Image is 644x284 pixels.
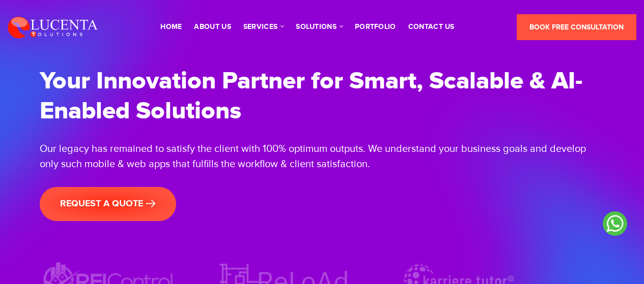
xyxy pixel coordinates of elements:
[8,15,98,39] img: Lucenta Solutions
[160,23,182,30] a: Home
[60,198,156,209] span: request a quote
[243,23,284,30] a: services
[296,23,343,30] a: solutions
[146,200,156,208] img: banner-arrow.png
[40,66,605,126] h1: Your Innovation Partner for Smart, Scalable & AI-Enabled Solutions
[40,187,176,221] a: request a quote
[517,14,636,40] a: Book Free Consultation
[40,141,605,172] div: Our legacy has remained to satisfy the client with 100% optimum outputs. We understand your busin...
[529,23,624,31] span: Book Free Consultation
[194,23,231,30] a: About Us
[355,23,396,30] a: portfolio
[408,23,455,30] a: contact us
